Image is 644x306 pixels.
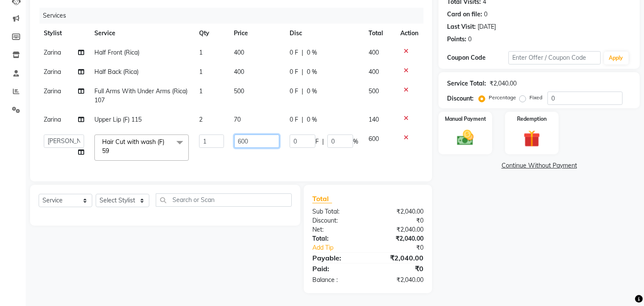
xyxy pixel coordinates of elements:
[102,138,164,155] span: Hair Cut with wash (F) 59
[368,207,430,216] div: ₹2,040.00
[306,225,368,234] div: Net:
[302,67,303,76] span: |
[517,115,547,123] label: Redemption
[363,24,395,43] th: Total
[39,8,430,24] div: Services
[306,207,368,216] div: Sub Total:
[604,52,629,64] button: Apply
[199,49,203,56] span: 1
[229,24,284,43] th: Price
[199,116,203,123] span: 2
[478,22,496,31] div: [DATE]
[94,49,139,56] span: Half Front (Rica)
[322,137,324,146] span: |
[447,22,476,31] div: Last Visit:
[490,79,517,88] div: ₹2,040.00
[306,234,368,243] div: Total:
[353,137,358,146] span: %
[306,216,368,225] div: Discount:
[89,24,194,43] th: Service
[234,87,245,95] span: 500
[395,24,423,43] th: Action
[302,115,303,124] span: |
[315,137,319,146] span: F
[369,87,379,95] span: 500
[39,24,89,43] th: Stylist
[447,35,466,44] div: Points:
[368,253,430,263] div: ₹2,040.00
[447,94,474,103] div: Discount:
[302,48,303,57] span: |
[447,53,508,62] div: Coupon Code
[94,116,142,123] span: Upper Lip (F) 115
[290,67,298,76] span: 0 F
[44,87,61,95] span: Zarina
[94,68,139,76] span: Half Back (Rica)
[369,68,379,76] span: 400
[529,94,542,101] label: Fixed
[369,116,379,123] span: 140
[306,275,368,285] div: Balance :
[447,79,486,88] div: Service Total:
[447,10,482,19] div: Card on file:
[307,48,317,57] span: 0 %
[484,10,487,19] div: 0
[489,94,516,101] label: Percentage
[307,115,317,124] span: 0 %
[368,216,430,225] div: ₹0
[284,24,363,43] th: Disc
[306,263,368,274] div: Paid:
[290,87,298,96] span: 0 F
[307,87,317,96] span: 0 %
[290,115,298,124] span: 0 F
[44,68,61,76] span: Zarina
[312,194,332,203] span: Total
[508,51,600,64] input: Enter Offer / Coupon Code
[290,48,298,57] span: 0 F
[468,35,472,44] div: 0
[368,275,430,285] div: ₹2,040.00
[369,49,379,56] span: 400
[307,67,317,76] span: 0 %
[199,68,203,76] span: 1
[369,135,379,143] span: 600
[368,234,430,243] div: ₹2,040.00
[368,225,430,234] div: ₹2,040.00
[234,116,241,123] span: 70
[199,87,203,95] span: 1
[440,161,638,170] a: Continue Without Payment
[518,128,545,149] img: _gift.svg
[44,49,61,56] span: Zarina
[94,87,187,104] span: Full Arms With Under Arms (Rica) 107
[452,128,479,147] img: _cash.svg
[302,87,303,96] span: |
[194,24,229,43] th: Qty
[445,115,486,123] label: Manual Payment
[234,49,245,56] span: 400
[378,243,430,252] div: ₹0
[368,263,430,274] div: ₹0
[109,147,113,155] a: x
[234,68,245,76] span: 400
[44,116,61,123] span: Zarina
[306,243,378,252] a: Add Tip
[156,193,292,207] input: Search or Scan
[306,253,368,263] div: Payable:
